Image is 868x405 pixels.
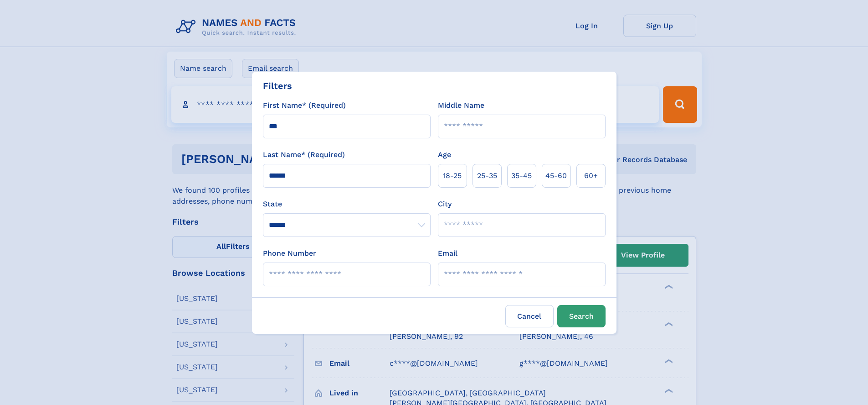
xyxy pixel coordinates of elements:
[263,100,346,111] label: First Name* (Required)
[505,305,554,327] label: Cancel
[263,149,345,160] label: Last Name* (Required)
[443,170,462,181] span: 18‑25
[438,100,484,111] label: Middle Name
[584,170,598,181] span: 60+
[438,199,452,210] label: City
[557,305,606,327] button: Search
[263,199,431,210] label: State
[477,170,497,181] span: 25‑35
[263,79,292,93] div: Filters
[438,248,457,259] label: Email
[438,149,451,160] label: Age
[511,170,532,181] span: 35‑45
[263,248,316,259] label: Phone Number
[545,170,567,181] span: 45‑60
